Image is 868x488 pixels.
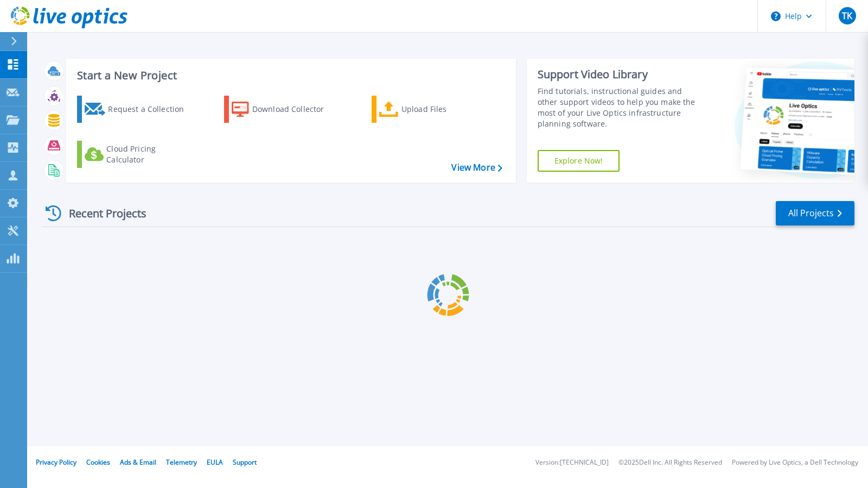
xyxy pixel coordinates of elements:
[538,86,703,129] div: Find tutorials, instructional guides and other support videos to help you make the most of your L...
[86,458,110,467] a: Cookies
[538,150,620,172] a: Explore Now!
[106,143,193,165] div: Cloud Pricing Calculator
[207,458,223,467] a: EULA
[618,459,722,466] li: © 2025 Dell Inc. All Rights Reserved
[776,201,854,226] a: All Projects
[401,98,488,120] div: Upload Files
[36,458,76,467] a: Privacy Policy
[77,141,198,168] a: Cloud Pricing Calculator
[372,96,493,123] a: Upload Files
[233,458,257,467] a: Support
[120,458,156,467] a: Ads & Email
[732,459,858,466] li: Powered by Live Optics, a Dell Technology
[77,70,502,82] h3: Start a New Project
[77,96,198,123] a: Request a Collection
[42,200,161,227] div: Recent Projects
[842,11,852,20] span: TK
[252,98,339,120] div: Download Collector
[538,67,703,82] div: Support Video Library
[166,458,197,467] a: Telemetry
[108,98,195,120] div: Request a Collection
[451,162,502,173] a: View More
[224,96,345,123] a: Download Collector
[535,459,609,466] li: Version: [TECHNICAL_ID]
